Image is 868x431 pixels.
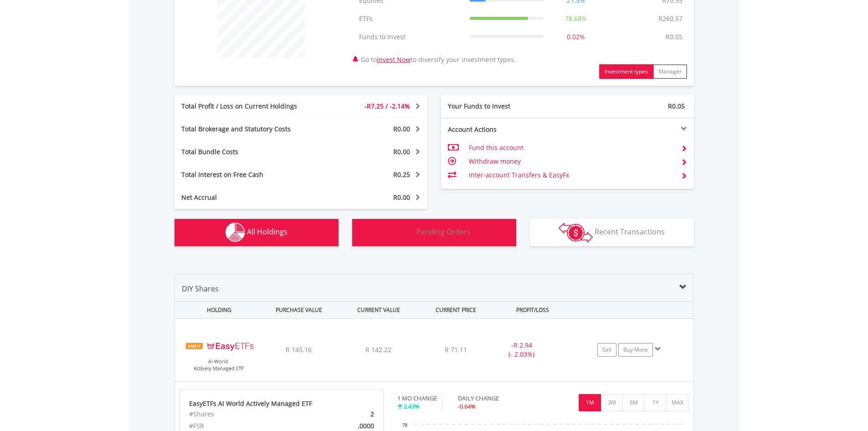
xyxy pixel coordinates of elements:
div: Total Profit / Loss on Current Holdings [175,102,322,111]
div: CURRENT PRICE [419,301,492,318]
div: CURRENT VALUE [340,301,418,318]
button: All Holdings [175,219,339,246]
div: Total Brokerage and Statutory Costs [175,125,322,134]
td: R0.05 [661,28,687,46]
button: Pending Orders [352,219,516,246]
div: Total Bundle Costs [175,147,322,156]
span: All Holdings [247,227,288,237]
button: 6M [622,394,645,411]
button: 3M [601,394,623,411]
span: Recent Transactions [595,227,665,237]
span: -0.64% [458,402,476,410]
td: ETFs [354,10,465,28]
td: Withdraw money [469,155,673,168]
span: -R7.25 / -2.14% [365,102,410,110]
div: EasyETFs AI World Actively Managed ETF [189,399,374,408]
span: R 71.11 [445,345,467,354]
div: - (- 2.03%) [488,341,556,359]
span: DIY Shares [182,284,219,294]
a: Invest Now [377,55,411,64]
span: R0.00 [393,147,410,156]
div: Total Interest on Free Cash [175,170,322,179]
td: R260.57 [654,10,687,28]
div: PROFIT/LOSS [494,301,572,318]
button: MAX [666,394,688,411]
div: Account Actions [441,125,568,134]
button: Manager [653,64,687,79]
span: R 145.16 [286,345,312,354]
span: 2.43% [404,402,420,410]
div: Your Funds to Invest [441,102,568,111]
div: 2 [314,408,380,420]
div: #Shares [182,408,315,420]
img: transactions-zar-wht.png [559,223,593,243]
div: 1 MO CHANGE [397,394,437,403]
button: Recent Transactions [530,219,694,246]
td: Funds to Invest [354,28,465,46]
span: R0.00 [393,193,410,202]
td: Inter-account Transfers & EasyFx [469,168,673,182]
img: pending_instructions-wht.png [397,223,415,242]
button: 1M [579,394,601,411]
span: R 142.22 [365,345,391,354]
button: Investment types [599,64,653,79]
div: Net Accrual [175,193,322,202]
div: DAILY CHANGE [458,394,531,403]
a: Buy More [618,343,653,357]
span: R0.05 [668,102,685,110]
div: PURCHASE VALUE [260,301,338,318]
button: 1Y [644,394,667,411]
img: EQU.ZA.EASYAI.png [180,330,258,379]
a: Sell [597,343,616,357]
span: R0.00 [393,125,410,133]
text: 78 [402,423,408,428]
div: HOLDING [175,301,258,318]
td: 78.68% [548,10,604,28]
span: R 2.94 [514,341,532,349]
img: holdings-wht.png [226,223,245,242]
td: Fund this account [469,141,673,155]
td: 0.02% [548,28,604,46]
span: R0.25 [393,170,410,179]
span: Pending Orders [416,227,471,237]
